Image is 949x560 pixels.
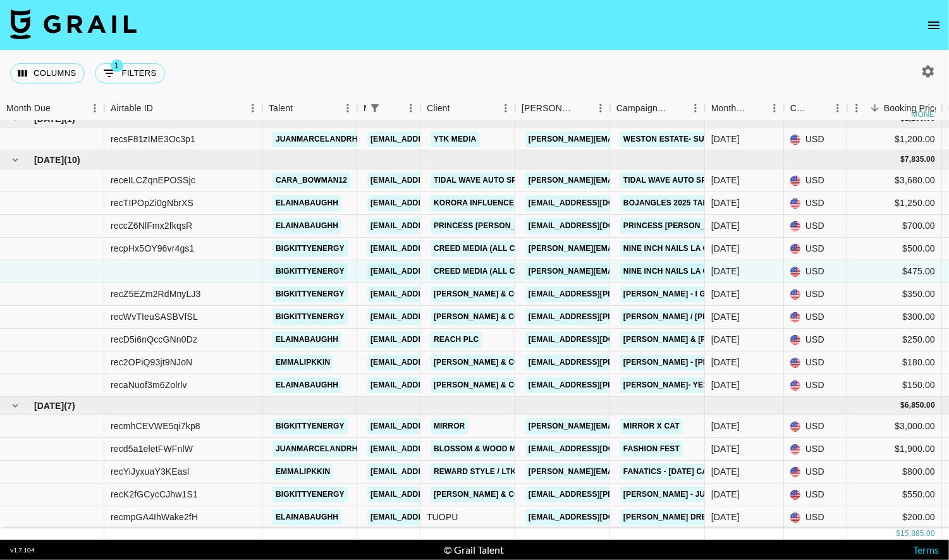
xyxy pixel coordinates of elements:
[111,59,123,72] span: 1
[111,133,195,145] div: recsF81zIME3Oc3p1
[784,351,847,374] div: USD
[431,264,562,279] a: Creed Media (All Campaigns)
[272,464,333,480] a: emmalipkkin
[900,528,935,539] div: 15,885.00
[522,96,573,121] div: [PERSON_NAME]
[111,310,198,323] div: recWvTIeuSASBVfSL
[784,283,847,306] div: USD
[847,484,942,506] div: $550.00
[711,174,740,186] div: Sep '25
[711,465,740,478] div: Oct '25
[847,128,942,151] div: $1,200.00
[367,264,573,279] a: [EMAIL_ADDRESS][PERSON_NAME][DOMAIN_NAME]
[847,283,942,306] div: $350.00
[847,238,942,260] div: $500.00
[711,133,740,145] div: Aug '25
[111,420,200,432] div: recmhCEVWE5qi7kp8
[367,286,573,302] a: [EMAIL_ADDRESS][PERSON_NAME][DOMAIN_NAME]
[269,96,293,121] div: Talent
[111,288,201,300] div: recZ5EZm2RdMnyLJ3
[450,99,468,117] button: Sort
[272,218,341,234] a: elainabaughh
[847,506,942,529] div: $200.00
[357,96,420,121] div: Manager
[765,99,784,118] button: Menu
[272,286,348,302] a: bigkittyenergy
[620,441,683,457] a: Fashion Fest
[711,379,740,391] div: Sep '25
[111,242,195,255] div: recpHx5OY96vr4gs1
[847,374,942,397] div: $150.00
[620,377,736,393] a: [PERSON_NAME]- Yes Baby
[573,99,591,117] button: Sort
[668,99,686,117] button: Sort
[620,218,768,234] a: Princess [PERSON_NAME] x [DATE]
[431,131,479,147] a: YTK Media
[784,415,847,438] div: USD
[884,96,940,121] div: Booking Price
[784,306,847,329] div: USD
[711,288,740,300] div: Sep '25
[610,96,705,121] div: Campaign (Type)
[620,332,894,348] a: [PERSON_NAME] & [PERSON_NAME] I Love Miami x Harbin Sisters
[367,441,573,457] a: [EMAIL_ADDRESS][PERSON_NAME][DOMAIN_NAME]
[272,332,341,348] a: elainabaughh
[431,286,541,302] a: [PERSON_NAME] & Co LLC
[367,332,573,348] a: [EMAIL_ADDRESS][PERSON_NAME][DOMAIN_NAME]
[431,487,541,502] a: [PERSON_NAME] & Co LLC
[711,96,747,121] div: Month Due
[525,377,732,393] a: [EMAIL_ADDRESS][PERSON_NAME][DOMAIN_NAME]
[420,506,515,529] div: TUOPU
[525,418,732,434] a: [PERSON_NAME][EMAIL_ADDRESS][DOMAIN_NAME]
[525,131,732,147] a: [PERSON_NAME][EMAIL_ADDRESS][DOMAIN_NAME]
[525,332,667,348] a: [EMAIL_ADDRESS][DOMAIN_NAME]
[431,464,519,480] a: Reward Style / LTK
[921,13,946,38] button: open drawer
[366,99,384,117] div: 1 active filter
[111,488,198,501] div: recK2fGCycCJhw1S1
[784,484,847,506] div: USD
[620,355,763,370] a: [PERSON_NAME] - [PERSON_NAME]
[95,63,165,83] button: Show filters
[900,400,905,411] div: $
[912,111,940,118] div: money
[64,154,80,166] span: ( 10 )
[431,195,558,211] a: Korora Influencer Agency
[367,355,573,370] a: [EMAIL_ADDRESS][PERSON_NAME][DOMAIN_NAME]
[784,215,847,238] div: USD
[525,286,732,302] a: [EMAIL_ADDRESS][PERSON_NAME][DOMAIN_NAME]
[272,355,333,370] a: emmalipkkin
[525,355,732,370] a: [EMAIL_ADDRESS][PERSON_NAME][DOMAIN_NAME]
[747,99,765,117] button: Sort
[784,96,847,121] div: Currency
[811,99,828,117] button: Sort
[431,241,562,257] a: Creed Media (All Campaigns)
[243,99,262,118] button: Menu
[111,174,195,186] div: receILCZqnEPOSSjc
[431,355,541,370] a: [PERSON_NAME] & Co LLC
[111,442,193,455] div: recd5a1eletFWFnlW
[711,488,740,501] div: Oct '25
[711,265,740,277] div: Sep '25
[905,154,935,165] div: 7,835.00
[272,441,382,457] a: juanmarcelandrhylan
[104,96,262,121] div: Airtable ID
[444,544,504,556] div: © Grail Talent
[272,377,341,393] a: elainabaughh
[620,241,744,257] a: Nine Inch Nails LA Concert
[525,241,797,257] a: [PERSON_NAME][EMAIL_ADDRESS][PERSON_NAME][DOMAIN_NAME]
[367,241,573,257] a: [EMAIL_ADDRESS][PERSON_NAME][DOMAIN_NAME]
[525,264,797,279] a: [PERSON_NAME][EMAIL_ADDRESS][PERSON_NAME][DOMAIN_NAME]
[784,260,847,283] div: USD
[784,192,847,215] div: USD
[847,169,942,192] div: $3,680.00
[367,173,573,188] a: [EMAIL_ADDRESS][PERSON_NAME][DOMAIN_NAME]
[847,461,942,484] div: $800.00
[711,242,740,255] div: Sep '25
[431,309,541,325] a: [PERSON_NAME] & Co LLC
[384,99,401,117] button: Sort
[711,356,740,368] div: Sep '25
[711,420,740,432] div: Oct '25
[111,197,193,209] div: recTIPOpZi0gNbrXS
[272,131,382,147] a: juanmarcelandrhylan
